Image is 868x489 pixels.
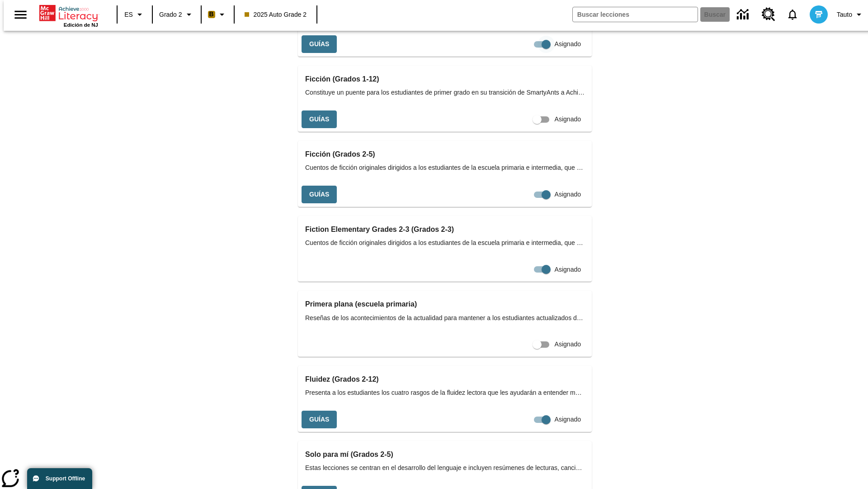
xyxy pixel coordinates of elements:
button: Lenguaje: ES, Selecciona un idioma [120,6,149,23]
span: Grado 2 [159,10,182,19]
span: Presenta a los estudiantes los cuatro rasgos de la fluidez lectora que les ayudarán a entender me... [305,388,585,398]
button: Perfil/Configuración [833,6,868,23]
span: Tauto [837,10,852,19]
button: Guías [302,411,337,428]
button: Guías [302,186,337,203]
h3: Solo para mí (Grados 2-5) [305,448,585,461]
h3: Fluidez (Grados 2-12) [305,373,585,386]
a: Centro de recursos, Se abrirá en una pestaña nueva. [756,2,781,27]
span: Asignado [555,415,581,424]
a: Notificaciones [781,3,804,26]
span: Asignado [555,39,581,49]
div: Portada [39,3,98,28]
span: Asignado [555,115,581,124]
button: Support Offline [27,468,92,489]
span: B [209,9,214,20]
h3: Ficción (Grados 1-12) [305,73,585,86]
h3: Fiction Elementary Grades 2-3 (Grados 2-3) [305,223,585,236]
span: Cuentos de ficción originales dirigidos a los estudiantes de la escuela primaria e intermedia, qu... [305,238,585,248]
span: Reseñas de los acontecimientos de la actualidad para mantener a los estudiantes actualizados de l... [305,313,585,323]
button: Guías [302,35,337,53]
span: ES [124,10,133,19]
span: Asignado [555,340,581,349]
button: Abrir el menú lateral [7,1,34,28]
span: Edición de NJ [64,22,98,28]
span: 2025 Auto Grade 2 [245,10,307,19]
button: Boost El color de la clase es anaranjado claro. Cambiar el color de la clase. [204,6,231,23]
h3: Ficción (Grados 2-5) [305,148,585,161]
button: Escoja un nuevo avatar [804,3,833,26]
span: Cuentos de ficción originales dirigidos a los estudiantes de la escuela primaria e intermedia, qu... [305,163,585,173]
h3: Primera plana (escuela primaria) [305,298,585,311]
span: Constituye un puente para los estudiantes de primer grado en su transición de SmartyAnts a Achiev... [305,88,585,97]
span: Support Offline [46,475,85,482]
span: Asignado [555,265,581,274]
img: avatar image [810,5,828,24]
span: Estas lecciones se centran en el desarrollo del lenguaje e incluyen resúmenes de lecturas, cancio... [305,463,585,473]
a: Portada [39,4,98,22]
span: Asignado [555,190,581,199]
button: Guías [302,110,337,128]
input: Buscar campo [573,7,698,22]
a: Centro de información [731,2,756,27]
button: Grado: Grado 2, Elige un grado [156,6,198,23]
